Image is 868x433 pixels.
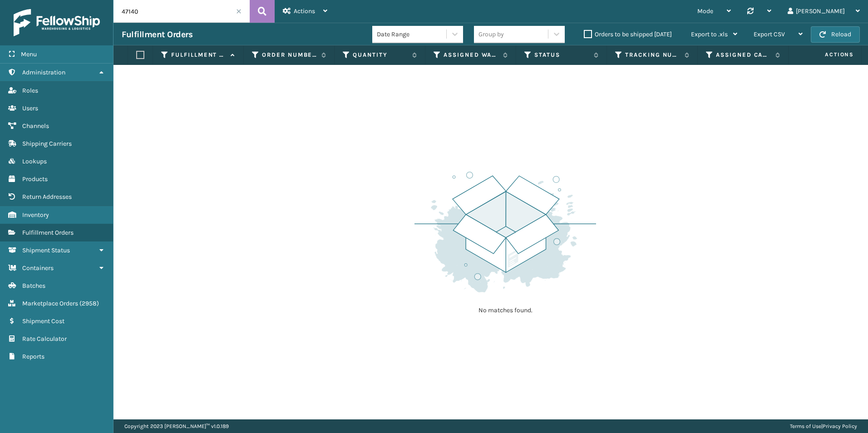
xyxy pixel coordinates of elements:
[444,51,498,59] label: Assigned Warehouse
[22,264,54,272] span: Containers
[262,51,317,59] label: Order Number
[22,229,74,236] span: Fulfillment Orders
[22,282,45,290] span: Batches
[22,87,38,94] span: Roles
[353,51,408,59] label: Quantity
[716,51,771,59] label: Assigned Carrier Service
[14,9,100,36] img: logo
[79,300,99,307] span: ( 2958 )
[294,7,315,15] span: Actions
[790,419,857,433] div: |
[625,51,680,59] label: Tracking Number
[22,69,65,76] span: Administration
[811,26,860,43] button: Reload
[22,300,78,307] span: Marketplace Orders
[171,51,226,59] label: Fulfillment Order Id
[22,175,48,183] span: Products
[122,29,192,40] h3: Fulfillment Orders
[377,30,447,39] div: Date Range
[584,30,672,38] label: Orders to be shipped [DATE]
[534,51,589,59] label: Status
[124,419,229,433] p: Copyright 2023 [PERSON_NAME]™ v 1.0.189
[22,353,44,360] span: Reports
[22,140,72,148] span: Shipping Carriers
[22,122,49,130] span: Channels
[22,193,72,201] span: Return Addresses
[478,30,504,39] div: Group by
[823,423,857,429] a: Privacy Policy
[22,317,64,325] span: Shipment Cost
[22,157,47,165] span: Lookups
[754,30,785,38] span: Export CSV
[22,104,38,112] span: Users
[22,246,70,254] span: Shipment Status
[22,211,49,219] span: Inventory
[22,335,67,343] span: Rate Calculator
[790,423,821,429] a: Terms of Use
[697,7,713,15] span: Mode
[691,30,728,38] span: Export to .xls
[796,47,859,62] span: Actions
[21,50,37,58] span: Menu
